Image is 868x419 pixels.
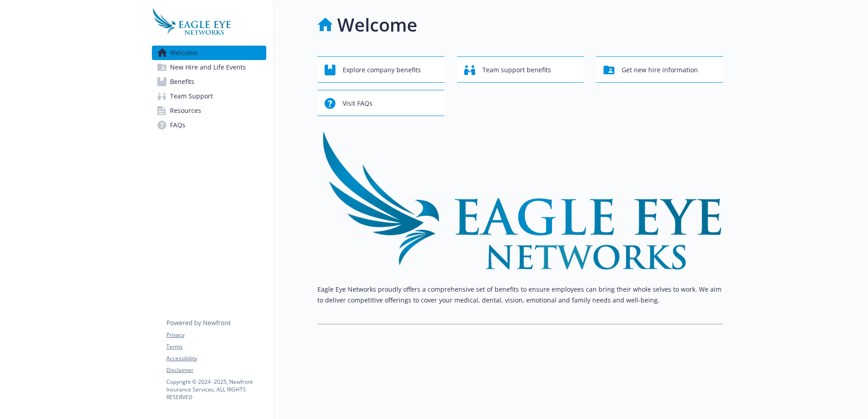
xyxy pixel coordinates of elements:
[343,61,421,79] span: Explore company benefits
[170,60,246,74] span: New Hire and Life Events
[317,90,444,116] button: Visit FAQs
[152,46,266,60] a: Welcome
[152,89,266,103] a: Team Support
[166,331,266,339] a: Privacy
[152,103,266,118] a: Resources
[596,56,723,83] button: Get new hire information
[343,95,373,112] span: Visit FAQs
[166,354,266,363] a: Accessibility
[317,130,723,270] img: overview page banner
[166,378,266,401] p: Copyright © 2024 - 2025 , Newfront Insurance Services, ALL RIGHTS RESERVED
[170,103,201,118] span: Resources
[170,89,213,103] span: Team Support
[152,74,266,89] a: Benefits
[152,60,266,74] a: New Hire and Life Events
[317,284,723,306] p: Eagle Eye Networks proudly offers a comprehensive set of benefits to ensure employees can bring t...
[317,56,444,83] button: Explore company benefits
[337,11,417,38] h1: Welcome
[152,118,266,132] a: FAQs
[166,343,266,351] a: Terms
[170,46,198,60] span: Welcome
[622,61,698,79] span: Get new hire information
[482,61,551,79] span: Team support benefits
[170,74,194,89] span: Benefits
[170,118,185,132] span: FAQs
[166,366,266,374] a: Disclaimer
[457,56,584,83] button: Team support benefits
